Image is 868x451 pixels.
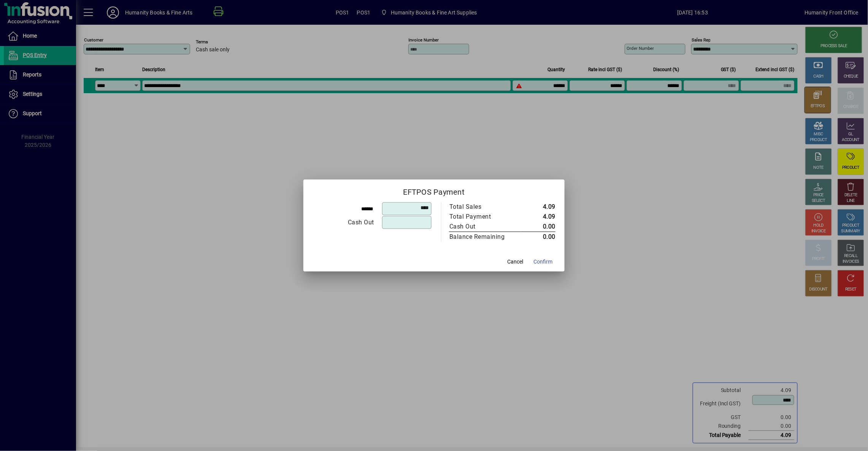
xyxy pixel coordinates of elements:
[449,202,521,212] td: Total Sales
[521,212,555,222] td: 4.09
[507,258,523,266] span: Cancel
[313,218,374,227] div: Cash Out
[530,255,555,268] button: Confirm
[521,222,555,232] td: 0.00
[533,258,552,266] span: Confirm
[521,232,555,242] td: 0.00
[449,232,513,241] div: Balance Remaining
[449,212,521,222] td: Total Payment
[503,255,527,268] button: Cancel
[521,202,555,212] td: 4.09
[449,222,513,231] div: Cash Out
[303,179,565,202] h2: EFTPOS Payment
